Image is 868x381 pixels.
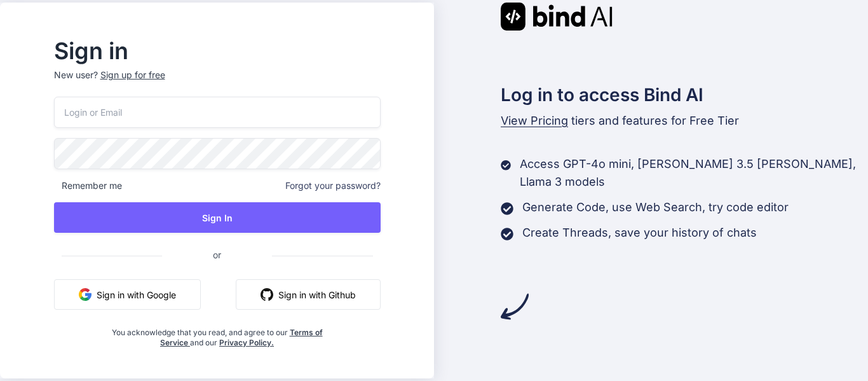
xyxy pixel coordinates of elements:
a: Privacy Policy. [219,338,274,347]
button: Sign In [54,202,381,233]
button: Sign in with Github [236,279,381,310]
p: tiers and features for Free Tier [501,112,868,130]
a: Terms of Service [160,328,323,347]
img: google [79,288,92,301]
p: Create Threads, save your history of chats [522,224,757,242]
div: You acknowledge that you read, and agree to our and our [108,320,326,348]
img: github [261,288,273,301]
span: Remember me [54,179,122,192]
h2: Sign in [54,41,381,61]
img: arrow [501,293,529,321]
button: Sign in with Google [54,279,201,310]
p: Generate Code, use Web Search, try code editor [522,198,789,216]
h2: Log in to access Bind AI [501,81,868,108]
img: Bind AI logo [501,3,613,31]
input: Login or Email [54,97,381,128]
span: View Pricing [501,114,568,127]
div: Sign up for free [100,69,165,81]
p: Access GPT-4o mini, [PERSON_NAME] 3.5 [PERSON_NAME], Llama 3 models [520,155,868,191]
span: or [162,239,272,270]
span: Forgot your password? [285,179,381,192]
p: New user? [54,69,381,97]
